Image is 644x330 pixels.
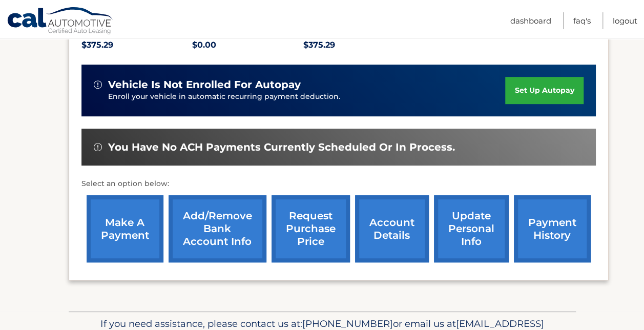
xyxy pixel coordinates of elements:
img: alert-white.svg [94,143,102,151]
a: account details [355,195,429,262]
a: set up autopay [505,77,583,104]
p: $375.29 [81,38,193,52]
a: update personal info [434,195,509,262]
a: Logout [613,12,637,29]
img: alert-white.svg [94,80,102,89]
span: vehicle is not enrolled for autopay [108,78,301,91]
p: Enroll your vehicle in automatic recurring payment deduction. [108,91,506,102]
a: make a payment [87,195,163,262]
a: Add/Remove bank account info [169,195,266,262]
p: $375.29 [303,38,414,52]
a: Cal Automotive [7,7,114,36]
span: You have no ACH payments currently scheduled or in process. [108,141,455,154]
a: Dashboard [510,12,551,29]
a: payment history [514,195,591,262]
span: [PHONE_NUMBER] [302,318,393,329]
a: request purchase price [272,195,350,262]
p: $0.00 [192,38,303,52]
p: Select an option below: [81,178,596,190]
a: FAQ's [573,12,591,29]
